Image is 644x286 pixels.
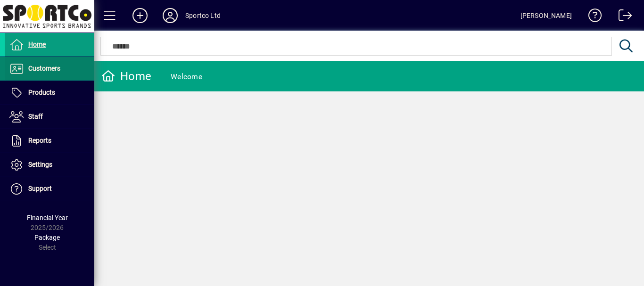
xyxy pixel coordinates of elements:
div: Welcome [171,69,202,84]
span: Products [28,89,55,96]
a: Customers [5,57,94,81]
a: Settings [5,153,94,177]
a: Staff [5,105,94,129]
a: Products [5,81,94,105]
a: Support [5,177,94,201]
div: [PERSON_NAME] [520,8,572,23]
a: Logout [611,2,632,33]
span: Reports [28,137,51,144]
a: Knowledge Base [581,2,602,33]
a: Reports [5,129,94,153]
span: Package [34,234,60,241]
button: Add [125,7,155,24]
span: Financial Year [27,214,68,221]
div: Sportco Ltd [185,8,221,23]
span: Support [28,185,52,192]
div: Home [101,69,151,84]
span: Home [28,41,46,48]
span: Settings [28,161,52,168]
span: Staff [28,113,43,120]
button: Profile [155,7,185,24]
span: Customers [28,65,60,72]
